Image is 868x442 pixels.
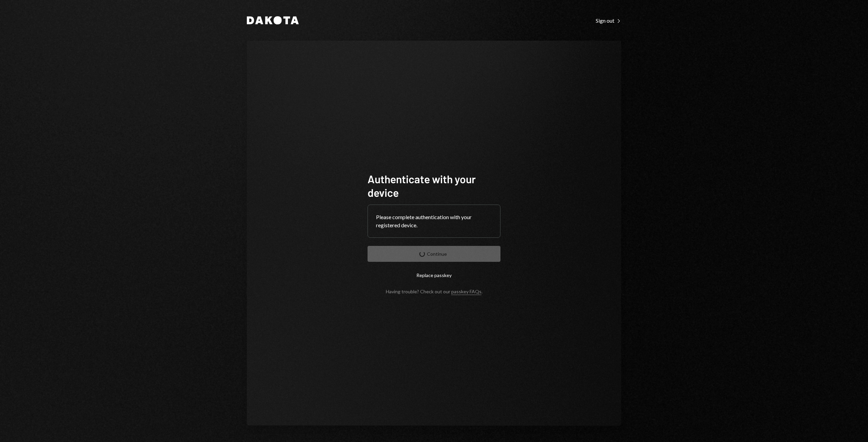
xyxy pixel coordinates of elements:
[596,17,621,24] a: Sign out
[368,267,500,283] button: Replace passkey
[596,17,621,24] div: Sign out
[368,172,500,199] h1: Authenticate with your device
[386,289,482,294] div: Having trouble? Check out our .
[451,289,481,295] a: passkey FAQs
[376,213,492,229] div: Please complete authentication with your registered device.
